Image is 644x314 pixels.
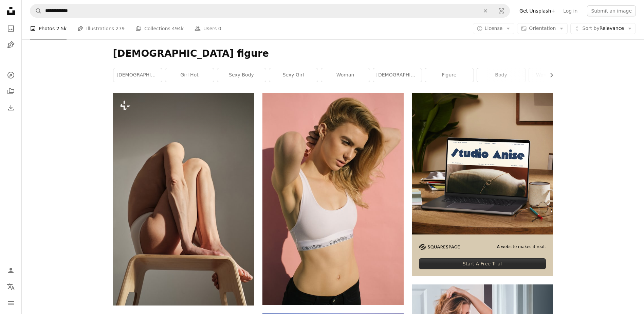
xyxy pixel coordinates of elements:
button: Language [4,280,18,294]
a: Log in / Sign up [4,264,18,277]
a: woman [321,68,370,82]
button: Orientation [517,23,568,34]
span: Sort by [582,25,599,31]
form: Find visuals sitewide [30,4,510,18]
a: figure [425,68,474,82]
a: Collections 494k [135,18,184,39]
a: sexy body [217,68,266,82]
a: body [477,68,526,82]
div: Start A Free Trial [419,258,546,269]
a: Download History [4,101,18,115]
span: 494k [172,25,184,32]
img: a nude woman is sitting on a chair [113,93,254,306]
a: Home — Unsplash [4,4,18,19]
button: Search Unsplash [30,4,42,17]
a: womans body [529,68,577,82]
span: 279 [116,25,125,32]
a: girl hot [165,68,214,82]
span: Orientation [529,25,556,31]
a: Get Unsplash+ [515,5,559,16]
a: Illustrations [4,38,18,52]
a: Explore [4,68,18,82]
a: Photos [4,22,18,35]
button: License [473,23,515,34]
button: Sort byRelevance [570,23,636,34]
img: file-1705123271268-c3eaf6a79b21image [412,93,553,234]
span: Relevance [582,25,624,32]
img: woman in white training bra scratching her back [262,93,404,305]
a: A website makes it real.Start A Free Trial [412,93,553,276]
a: Illustrations 279 [77,18,125,39]
a: Collections [4,85,18,98]
button: Clear [478,4,493,17]
button: scroll list to the right [545,68,553,82]
span: License [485,25,503,31]
img: file-1705255347840-230a6ab5bca9image [419,244,460,250]
a: Users 0 [195,18,221,39]
a: [DEMOGRAPHIC_DATA] [113,68,162,82]
button: Submit an image [587,5,636,16]
button: Menu [4,296,18,310]
h1: [DEMOGRAPHIC_DATA] figure [113,48,553,60]
a: a nude woman is sitting on a chair [113,196,254,202]
a: [DEMOGRAPHIC_DATA] body [373,68,422,82]
span: 0 [218,25,221,32]
a: woman in white training bra scratching her back [262,196,404,202]
a: sexy girl [269,68,318,82]
button: Visual search [493,4,510,17]
a: Log in [559,5,582,16]
span: A website makes it real. [497,244,546,250]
